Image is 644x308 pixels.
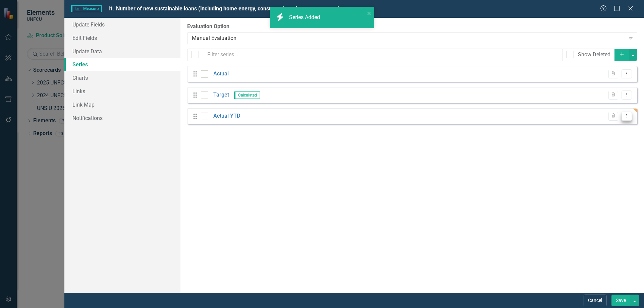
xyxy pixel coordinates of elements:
[64,18,180,31] a: Update Fields
[213,91,229,99] a: Target
[289,14,322,21] div: Series Added
[64,58,180,71] a: Series
[367,9,372,17] button: close
[213,112,240,120] a: Actual YTD
[64,71,180,84] a: Charts
[64,45,180,58] a: Update Data
[108,5,340,12] span: I1. Number of new sustainable loans (including home energy, consumer/auto loans, mortgages)
[64,31,180,45] a: Edit Fields
[71,5,102,12] span: Measure
[64,84,180,98] a: Links
[64,111,180,125] a: Notifications
[192,34,626,42] div: Manual Evaluation
[584,295,606,306] button: Cancel
[611,295,630,306] button: Save
[203,49,563,61] input: Filter series...
[187,23,637,30] label: Evaluation Option
[64,98,180,111] a: Link Map
[234,91,260,99] span: Calculated
[213,70,229,78] a: Actual
[578,51,610,59] div: Show Deleted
